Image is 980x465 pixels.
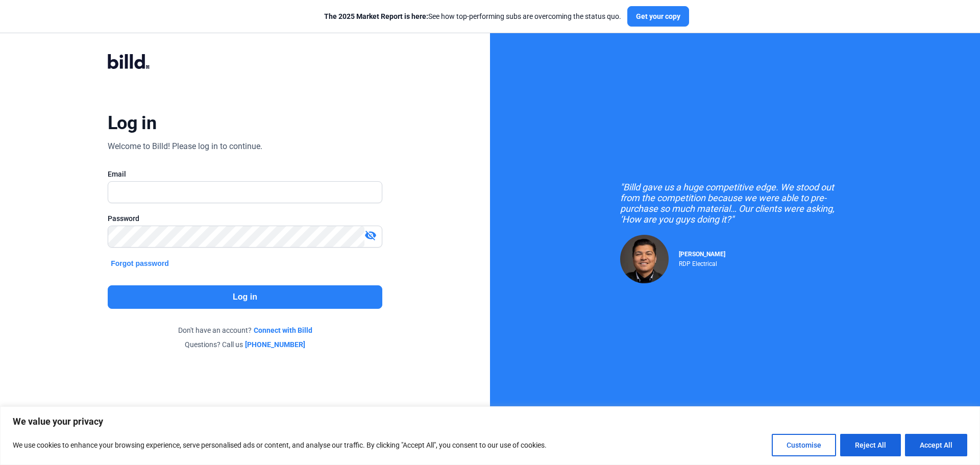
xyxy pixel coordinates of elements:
div: RDP Electrical [679,258,725,267]
div: "Billd gave us a huge competitive edge. We stood out from the competition because we were able to... [620,182,850,225]
button: Log in [108,285,382,309]
button: Accept All [905,434,967,456]
a: Connect with Billd [254,325,312,335]
div: See how top-performing subs are overcoming the status quo. [324,11,621,21]
button: Customise [772,434,836,456]
span: [PERSON_NAME] [679,251,725,258]
img: Raul Pacheco [620,235,669,283]
button: Reject All [840,434,901,456]
div: Questions? Call us [108,339,382,350]
p: We use cookies to enhance your browsing experience, serve personalised ads or content, and analys... [13,439,547,451]
button: Forgot password [108,258,172,269]
a: [PHONE_NUMBER] [245,339,305,350]
button: Get your copy [627,6,689,27]
div: Don't have an account? [108,325,382,335]
div: Log in [108,112,156,134]
p: We value your privacy [13,415,967,428]
mat-icon: visibility_off [364,229,377,241]
div: Welcome to Billd! Please log in to continue. [108,140,262,153]
div: Password [108,213,382,224]
div: Email [108,169,382,179]
span: The 2025 Market Report is here: [324,12,428,20]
